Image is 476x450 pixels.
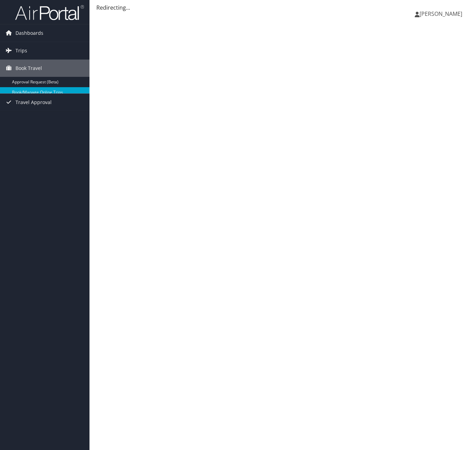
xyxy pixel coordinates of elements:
div: Redirecting... [96,3,469,12]
a: [PERSON_NAME] [415,3,469,24]
span: Dashboards [15,24,43,42]
span: Travel Approval [15,94,52,111]
span: Trips [15,42,27,59]
img: airportal-logo.png [15,4,84,21]
span: Book Travel [15,60,42,77]
span: [PERSON_NAME] [420,10,462,18]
